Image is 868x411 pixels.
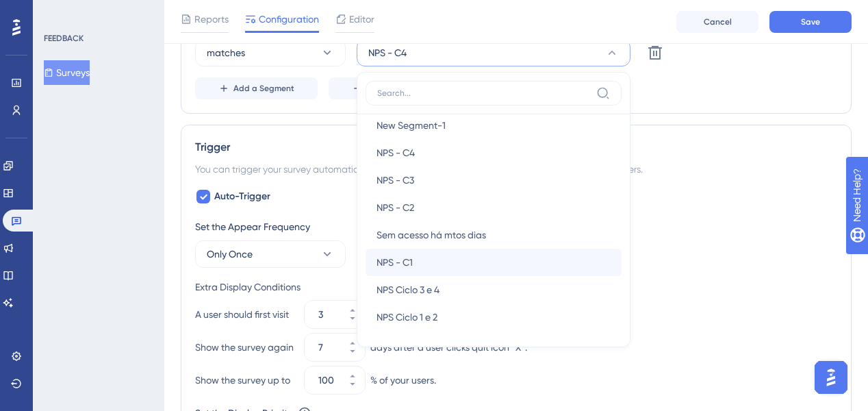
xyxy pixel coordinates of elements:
[195,240,346,268] button: Only Once
[376,145,415,161] span: NPS - C4
[370,339,527,356] div: days after a user clicks quit icon “X”.
[769,11,852,33] button: Save
[366,221,622,249] button: Sem acesso há mtos dias
[195,39,346,66] button: matches
[329,77,462,99] button: Create a Segment
[214,188,270,205] span: Auto-Trigger
[370,372,436,388] div: % of your users.
[194,11,229,27] span: Reports
[704,16,732,27] span: Cancel
[195,339,299,356] div: Show the survey again
[195,219,837,235] div: Set the Appear Frequency
[377,88,591,99] input: Search...
[207,45,245,61] span: matches
[366,139,622,166] button: NPS - C4
[366,276,622,303] button: NPS Ciclo 3 e 4
[376,227,486,243] span: Sem acesso há mtos dias
[32,3,86,20] span: Need Help?
[376,282,439,298] span: NPS Ciclo 3 e 4
[376,199,414,216] span: NPS - C2
[44,33,84,44] div: FEEDBACK
[366,112,622,139] button: New Segment-1
[195,139,837,155] div: Trigger
[44,60,90,85] button: Surveys
[676,11,758,33] button: Cancel
[376,309,437,325] span: NPS Ciclo 1 e 2
[195,306,299,323] div: A user should first visit
[366,303,622,331] button: NPS Ciclo 1 e 2
[207,246,253,262] span: Only Once
[233,83,294,94] span: Add a Segment
[259,11,319,27] span: Configuration
[810,357,852,398] iframe: UserGuiding AI Assistant Launcher
[376,117,446,134] span: New Segment-1
[368,45,407,61] span: NPS - C4
[195,77,318,99] button: Add a Segment
[195,279,837,295] div: Extra Display Conditions
[195,372,299,388] div: Show the survey up to
[357,39,630,66] button: NPS - C4
[366,249,622,276] button: NPS - C1
[801,16,820,27] span: Save
[195,161,837,177] div: You can trigger your survey automatically when the target URL is visited, and/or use the custom t...
[366,194,622,221] button: NPS - C2
[376,254,413,271] span: NPS - C1
[349,11,374,27] span: Editor
[376,172,414,188] span: NPS - C3
[366,166,622,194] button: NPS - C3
